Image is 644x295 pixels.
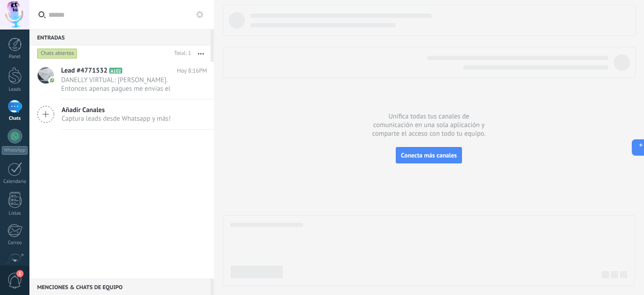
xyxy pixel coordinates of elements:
div: WhatsApp [2,146,28,155]
span: 1 [16,270,24,277]
a: Lead #4771532 A102 Hoy 8:16PM DANELLY VIRTUAL: [PERSON_NAME]. Entonces apenas pagues me envias el... [29,62,214,99]
span: Lead #4771532 [61,66,107,75]
div: Chats [2,116,28,122]
div: Menciones & Chats de equipo [29,279,211,295]
span: Hoy 8:16PM [177,66,207,75]
span: A102 [109,68,122,74]
span: Añadir Canales [62,106,171,114]
div: Total: 1 [171,49,191,58]
img: com.amocrm.amocrmwa.svg [49,77,55,84]
div: Correo [2,240,28,246]
div: Entradas [29,29,211,45]
div: Chats abiertos [37,48,77,59]
span: DANELLY VIRTUAL: [PERSON_NAME]. Entonces apenas pagues me envias el pantallazo para confirmar el ... [61,76,190,93]
span: Captura leads desde Whatsapp y más! [62,114,171,123]
button: Más [191,45,211,62]
div: Panel [2,54,28,60]
button: Conecta más canales [396,147,461,163]
div: Calendario [2,179,28,185]
span: Conecta más canales [401,151,457,159]
div: Leads [2,87,28,93]
div: Listas [2,211,28,216]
